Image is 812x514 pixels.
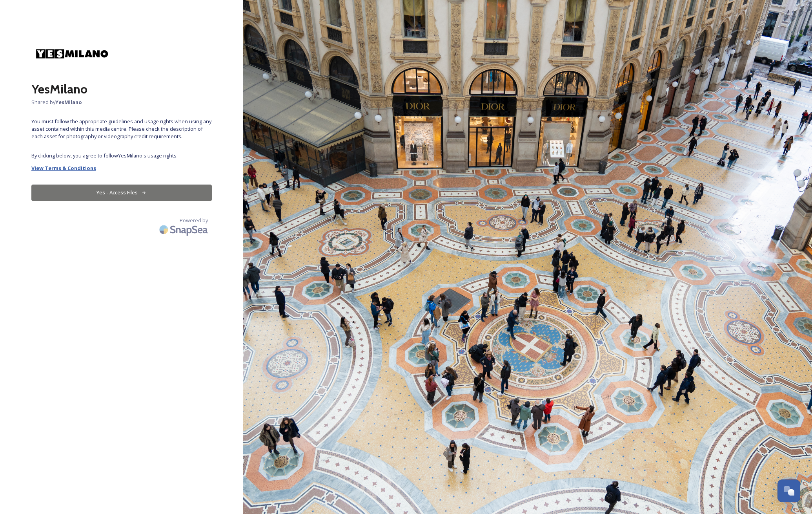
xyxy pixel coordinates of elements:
img: SnapSea Logo [157,220,212,239]
a: View Terms & Conditions [31,163,212,173]
span: Powered by [180,217,208,224]
button: Open Chat [777,479,800,502]
strong: View Terms & Conditions [31,165,96,172]
img: yesmi.jpg [31,31,110,76]
strong: YesMilano [55,99,82,106]
span: You must follow the appropriate guidelines and usage rights when using any asset contained within... [31,118,212,141]
span: By clicking below, you agree to follow YesMilano 's usage rights. [31,152,212,159]
span: Shared by [31,99,212,106]
button: Yes - Access Files [31,185,212,201]
h2: YesMilano [31,80,212,99]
